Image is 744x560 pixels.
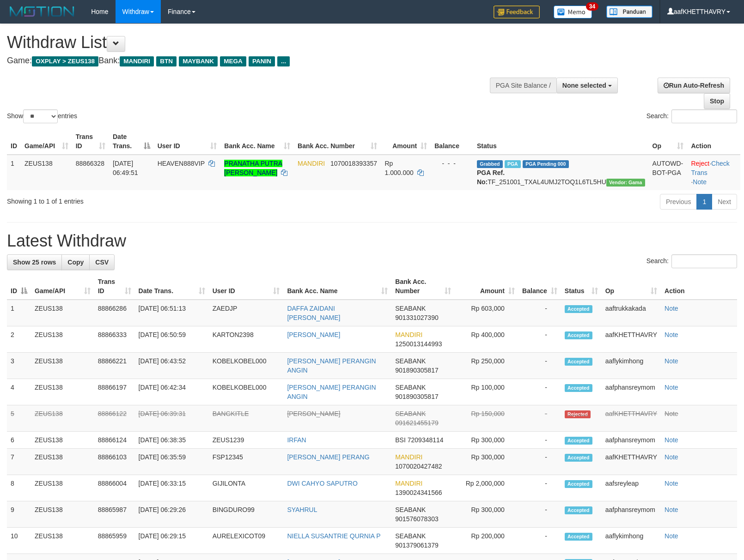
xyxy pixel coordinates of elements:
td: [DATE] 06:29:26 [135,501,209,528]
td: aaftrukkakada [602,300,661,326]
label: Search: [646,109,737,123]
td: - [518,300,561,326]
td: KOBELKOBEL000 [209,379,284,405]
a: Note [665,410,678,417]
td: ZEUS138 [31,475,94,501]
th: Amount: activate to sort column ascending [381,128,431,155]
a: Check Trans [691,160,729,176]
select: Showentries [23,109,58,123]
td: 3 [7,353,31,379]
span: OXPLAY > ZEUS138 [32,56,98,66]
img: Feedback.jpg [494,6,540,18]
td: AUTOWD-BOT-PGA [649,155,688,190]
td: ZEUS138 [21,155,72,190]
td: ZEUS138 [31,528,94,554]
th: Date Trans.: activate to sort column ascending [135,273,209,300]
th: Bank Acc. Name: activate to sort column ascending [220,128,294,155]
td: ZEUS138 [31,353,94,379]
td: 88865987 [94,501,135,528]
a: DAFFA ZAIDANI [PERSON_NAME] [287,305,340,321]
span: Copy 901379061379 to clipboard [395,542,438,549]
td: [DATE] 06:33:15 [135,475,209,501]
span: MANDIRI [120,56,154,66]
td: Rp 400,000 [455,326,518,353]
span: MANDIRI [395,480,422,487]
span: [DATE] 06:49:51 [113,160,138,176]
td: aafsreyleap [602,475,661,501]
td: [DATE] 06:29:15 [135,528,209,554]
td: 6 [7,432,31,449]
td: ZEUS138 [31,449,94,475]
td: FSP12345 [209,449,284,475]
td: [DATE] 06:51:13 [135,300,209,326]
span: 34 [586,2,598,11]
td: 1 [7,300,31,326]
span: SEABANK [395,384,426,391]
th: Action [687,128,740,155]
a: 1 [696,194,712,210]
span: Accepted [565,480,592,488]
td: 7 [7,449,31,475]
td: Rp 2,000,000 [455,475,518,501]
span: BTN [156,56,177,66]
td: Rp 603,000 [455,300,518,326]
td: - [518,353,561,379]
td: aafphansreymom [602,432,661,449]
div: PGA Site Balance / [490,78,556,93]
span: ... [277,56,290,66]
span: Accepted [565,384,592,392]
td: aafphansreymom [602,501,661,528]
span: Accepted [565,454,592,462]
td: [DATE] 06:50:59 [135,326,209,353]
td: ZEUS138 [31,300,94,326]
td: [DATE] 06:43:52 [135,353,209,379]
a: [PERSON_NAME] PERANG [287,453,369,461]
td: 4 [7,379,31,405]
td: - [518,326,561,353]
a: Note [665,453,678,461]
td: 5 [7,405,31,432]
span: Copy 901331027390 to clipboard [395,314,438,321]
td: 88866124 [94,432,135,449]
img: Button%20Memo.svg [554,6,592,18]
td: - [518,475,561,501]
th: ID [7,128,21,155]
label: Search: [646,254,737,268]
span: MEGA [220,56,246,66]
td: - [518,501,561,528]
td: [DATE] 06:39:31 [135,405,209,432]
th: Status: activate to sort column ascending [561,273,602,300]
th: ID: activate to sort column descending [7,273,31,300]
a: Show 25 rows [7,254,62,270]
span: Copy 1070018393357 to clipboard [330,160,377,167]
a: NIELLA SUSANTRIE QURNIA P [287,532,380,540]
td: ZEUS138 [31,501,94,528]
th: User ID: activate to sort column ascending [209,273,284,300]
td: 88866197 [94,379,135,405]
td: 9 [7,501,31,528]
th: Op: activate to sort column ascending [602,273,661,300]
a: Copy [61,254,90,270]
h1: Latest Withdraw [7,232,737,250]
td: 88866122 [94,405,135,432]
span: Rp 1.000.000 [384,160,413,176]
span: SEABANK [395,357,426,365]
img: panduan.png [606,6,653,18]
span: SEABANK [395,305,426,312]
span: Show 25 rows [13,259,56,266]
td: ZEUS1239 [209,432,284,449]
h4: Game: Bank: [7,56,487,66]
td: KARTON2398 [209,326,284,353]
td: - [518,528,561,554]
span: HEAVEN888VIP [158,160,205,167]
th: Status [473,128,649,155]
div: Showing 1 to 1 of 1 entries [7,193,303,206]
td: Rp 100,000 [455,379,518,405]
td: ZAEDJP [209,300,284,326]
span: SEABANK [395,410,426,417]
td: Rp 300,000 [455,449,518,475]
th: Game/API: activate to sort column ascending [21,128,72,155]
th: Balance: activate to sort column ascending [518,273,561,300]
span: Copy 901890305817 to clipboard [395,367,438,374]
span: 88866328 [76,160,104,167]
